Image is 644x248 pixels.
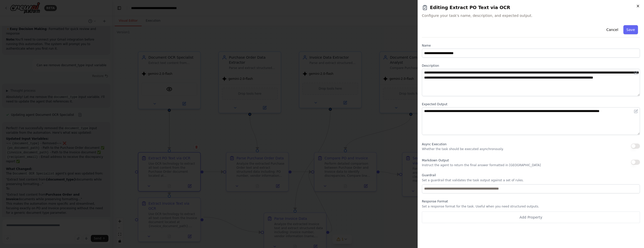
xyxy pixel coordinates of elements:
[422,159,449,162] span: Markdown Output
[422,178,640,182] p: Set a guardrail that validates the task output against a set of rules.
[422,64,640,68] label: Description
[422,44,640,48] label: Name
[422,199,640,203] label: Response Format
[422,147,504,151] p: Whether the task should be executed asynchronously.
[623,25,638,34] button: Save
[422,102,640,106] label: Expected Output
[422,173,640,177] label: Guardrail
[422,211,640,223] button: Add Property
[603,25,621,34] button: Cancel
[422,163,541,167] p: Instruct the agent to return the final answer formatted in [GEOGRAPHIC_DATA]
[422,13,640,18] span: Configure your task's name, description, and expected output.
[422,143,447,146] span: Async Execution
[422,4,640,11] h2: Editing Extract PO Text via OCR
[633,108,639,114] button: Open in editor
[633,70,639,76] button: Open in editor
[422,204,640,208] p: Set a response format for the task. Useful when you need structured outputs.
